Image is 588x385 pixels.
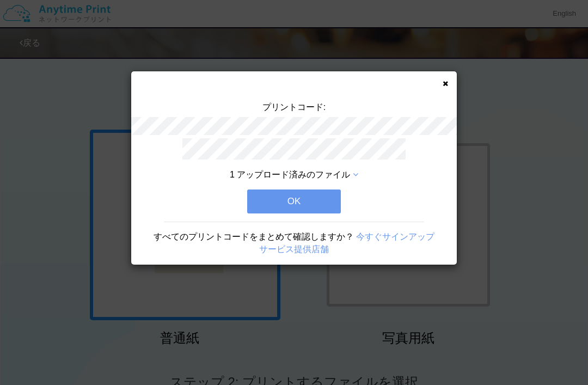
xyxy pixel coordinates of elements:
[356,232,434,241] a: 今すぐサインアップ
[262,102,326,112] span: プリントコード:
[154,232,354,241] span: すべてのプリントコードをまとめて確認しますか？
[259,245,329,254] a: サービス提供店舗
[247,190,341,213] button: OK
[230,170,350,179] span: 1 アップロード済みのファイル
